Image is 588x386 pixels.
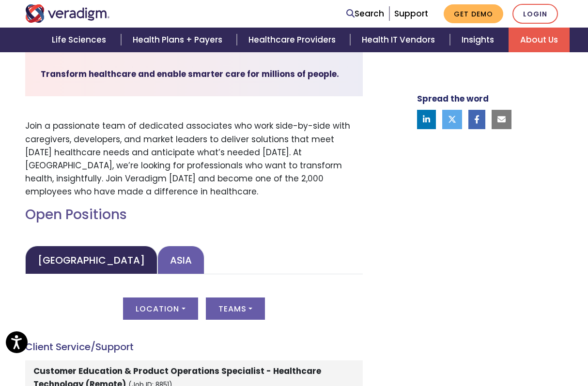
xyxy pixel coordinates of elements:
h2: Open Positions [25,207,363,223]
a: Get Demo [444,4,503,23]
h4: Client Service/Support [25,341,363,353]
a: Healthcare Providers [237,28,350,52]
a: About Us [509,28,570,52]
a: Asia [157,246,204,274]
a: Health Plans + Payers [121,28,237,52]
p: Join a passionate team of dedicated associates who work side-by-side with caregivers, developers,... [25,119,363,198]
strong: Spread the word [417,93,489,104]
a: [GEOGRAPHIC_DATA] [25,246,157,274]
img: Veradigm logo [25,4,110,23]
a: Support [394,8,428,19]
a: Insights [450,28,509,52]
a: Life Sciences [40,28,121,52]
a: Health IT Vendors [350,28,449,52]
a: Login [512,4,558,24]
button: Teams [206,297,265,320]
strong: Transform healthcare and enable smarter care for millions of people. [41,68,339,80]
a: Search [346,7,384,20]
button: Location [123,297,198,320]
